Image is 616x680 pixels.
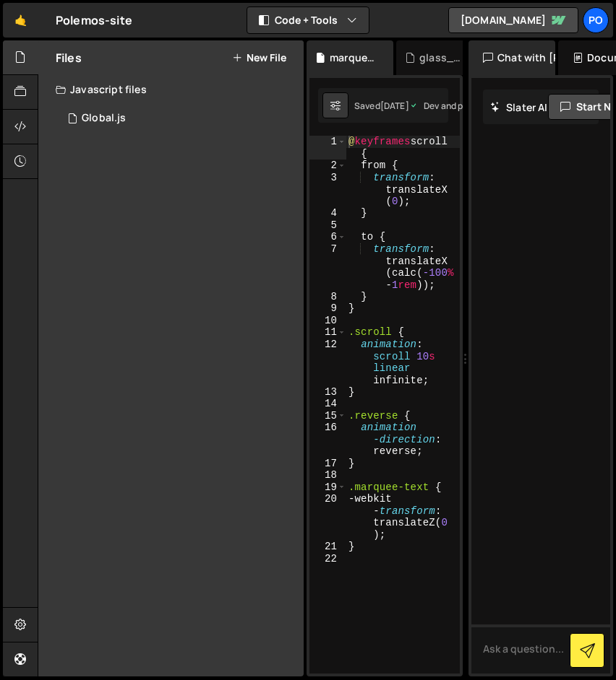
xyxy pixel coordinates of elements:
[309,243,346,291] div: 7
[309,207,346,219] div: 4
[309,553,346,565] div: 22
[56,50,82,66] h2: Files
[309,172,346,208] div: 3
[56,12,132,29] div: Polemos-site
[490,100,548,114] h2: Slater AI
[247,7,369,33] button: Code + Tools
[309,219,346,232] div: 5
[309,326,346,339] div: 11
[82,112,126,125] div: Global.js
[3,3,38,38] a: 🤙
[469,40,555,75] div: Chat with [PERSON_NAME]
[309,291,346,303] div: 8
[309,493,346,541] div: 20
[583,7,609,33] a: Po
[309,160,346,172] div: 2
[330,51,376,65] div: marquee.css
[309,386,346,398] div: 13
[448,7,578,33] a: [DOMAIN_NAME]
[56,104,304,133] div: 17290/47927.js
[232,52,286,64] button: New File
[309,410,346,422] div: 15
[380,100,409,112] div: [DATE]
[309,339,346,386] div: 12
[309,136,346,160] div: 1
[409,100,508,112] div: Dev and prod in sync
[309,469,346,481] div: 18
[309,481,346,494] div: 19
[354,100,409,112] div: Saved
[309,315,346,327] div: 10
[309,458,346,470] div: 17
[309,398,346,410] div: 14
[309,231,346,243] div: 6
[309,541,346,553] div: 21
[309,302,346,315] div: 9
[309,422,346,458] div: 16
[38,75,304,104] div: Javascript files
[419,51,466,65] div: glass_effect.css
